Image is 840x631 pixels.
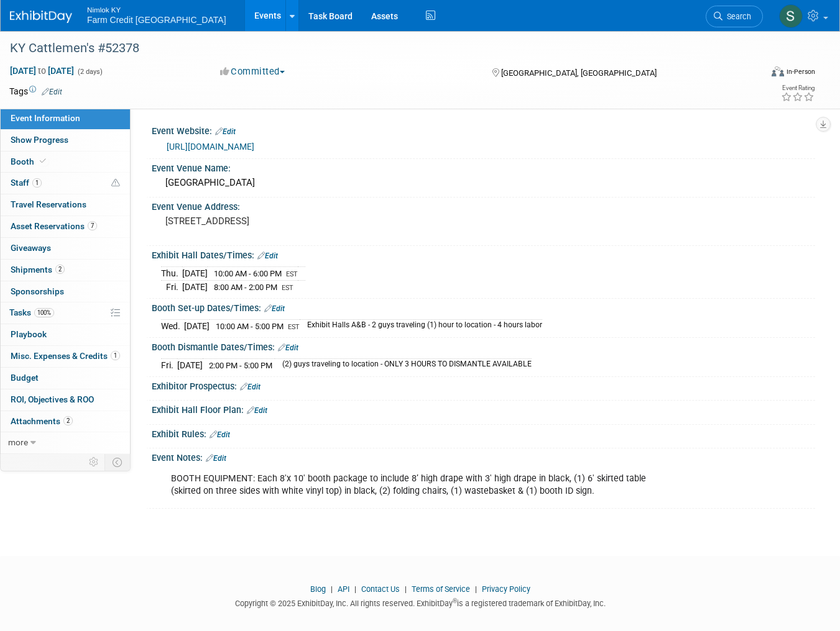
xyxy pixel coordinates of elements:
[412,584,470,594] a: Terms of Service
[247,406,267,415] a: Edit
[1,173,130,194] a: Staff1
[402,584,410,594] span: |
[501,68,657,78] span: [GEOGRAPHIC_DATA], [GEOGRAPHIC_DATA]
[161,267,182,281] td: Thu.
[162,466,686,504] div: BOOTH EQUIPMENT: Each 8'x 10' booth package to include 8’ high drape with 3' high drape in black,...
[722,12,751,21] span: Search
[300,320,542,333] td: Exhibit Halls A&B - 2 guys traveling (1) hour to location - 4 hours labor
[361,584,400,594] a: Contact Us
[1,130,130,151] a: Show Progress
[152,401,815,417] div: Exhibit Hall Floor Plan:
[83,454,105,470] td: Personalize Event Tab Strip
[40,158,46,165] i: Booth reservation complete
[11,113,80,123] span: Event Information
[216,65,290,78] button: Committed
[167,142,254,152] a: [URL][DOMAIN_NAME]
[111,351,120,360] span: 1
[286,270,298,278] span: EST
[182,267,208,281] td: [DATE]
[214,269,282,278] span: 10:00 AM - 6:00 PM
[11,135,68,145] span: Show Progress
[11,243,51,253] span: Giveaways
[1,389,130,411] a: ROI, Objectives & ROO
[152,299,815,315] div: Booth Set-up Dates/Times:
[76,68,103,76] span: (2 days)
[11,416,73,426] span: Attachments
[1,194,130,216] a: Travel Reservations
[111,178,120,189] span: Potential Scheduling Conflict -- at least one attendee is tagged in another overlapping event.
[1,260,130,281] a: Shipments2
[214,283,277,292] span: 8:00 AM - 2:00 PM
[32,178,42,188] span: 1
[161,173,806,193] div: [GEOGRAPHIC_DATA]
[1,368,130,389] a: Budget
[328,584,336,594] span: |
[1,324,130,345] a: Playbook
[87,15,226,25] span: Farm Credit [GEOGRAPHIC_DATA]
[11,265,65,275] span: Shipments
[11,351,120,361] span: Misc. Expenses & Credits
[9,307,54,317] span: Tasks
[275,359,532,372] td: (2) guys traveling to location - ONLY 3 HOURS TO DISMANTLE AVAILABLE
[786,67,815,76] div: In-Person
[11,157,48,166] span: Booth
[8,437,28,447] span: more
[210,430,230,439] a: Edit
[55,265,65,274] span: 2
[161,320,184,333] td: Wed.
[152,448,815,465] div: Event Notes:
[161,359,177,372] td: Fri.
[209,361,272,370] span: 2:00 PM - 5:00 PM
[11,373,39,383] span: Budget
[240,383,261,391] a: Edit
[482,584,530,594] a: Privacy Policy
[105,454,131,470] td: Toggle Event Tabs
[152,246,815,262] div: Exhibit Hall Dates/Times:
[779,4,803,28] img: Susan Ellis
[1,238,130,259] a: Giveaways
[9,85,62,98] td: Tags
[11,178,42,188] span: Staff
[87,2,226,16] span: Nimlok KY
[706,6,763,27] a: Search
[152,197,815,213] div: Event Venue Address:
[278,343,298,352] a: Edit
[152,338,815,354] div: Booth Dismantle Dates/Times:
[34,308,54,317] span: 100%
[11,394,94,404] span: ROI, Objectives & ROO
[288,323,300,331] span: EST
[165,216,415,227] pre: [STREET_ADDRESS]
[11,286,64,296] span: Sponsorships
[264,304,285,313] a: Edit
[472,584,480,594] span: |
[42,88,62,96] a: Edit
[161,281,182,294] td: Fri.
[1,108,130,129] a: Event Information
[152,159,815,175] div: Event Venue Name:
[215,127,236,136] a: Edit
[772,66,784,76] img: Format-Inperson.png
[152,122,815,138] div: Event Website:
[6,37,747,60] div: KY Cattlemen's #52378
[88,221,97,230] span: 7
[351,584,359,594] span: |
[1,432,130,453] a: more
[453,597,457,604] sup: ®
[1,411,130,432] a: Attachments2
[338,584,349,594] a: API
[9,65,75,76] span: [DATE] [DATE]
[206,454,226,463] a: Edit
[11,329,47,339] span: Playbook
[182,281,208,294] td: [DATE]
[11,199,86,209] span: Travel Reservations
[216,322,284,331] span: 10:00 AM - 5:00 PM
[1,346,130,367] a: Misc. Expenses & Credits1
[696,65,815,83] div: Event Format
[152,377,815,393] div: Exhibitor Prospectus:
[10,11,72,23] img: ExhibitDay
[177,359,203,372] td: [DATE]
[1,281,130,302] a: Sponsorships
[1,216,130,237] a: Asset Reservations7
[184,320,210,333] td: [DATE]
[36,66,48,76] span: to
